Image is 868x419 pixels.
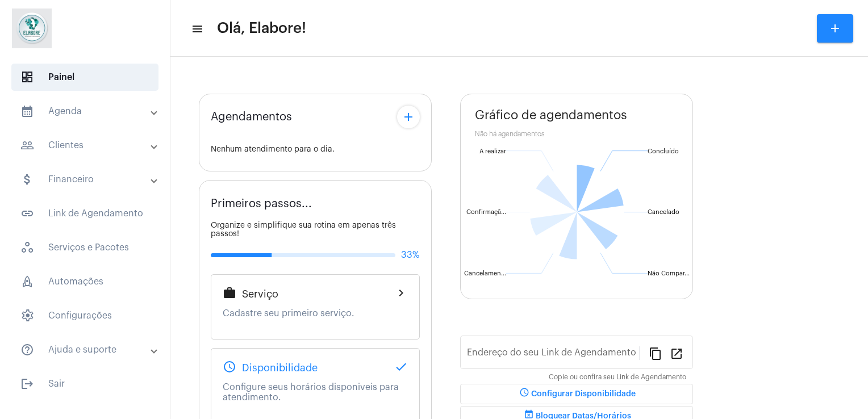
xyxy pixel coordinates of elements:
[20,309,34,322] span: sidenav icon
[20,275,34,288] span: sidenav icon
[11,64,158,91] span: Painel
[20,104,34,118] mat-icon: sidenav icon
[7,336,170,363] mat-expansion-panel-header: sidenav iconAjuda e suporte
[518,390,636,398] span: Configurar Disponibilidade
[11,200,158,227] span: Link de Agendamento
[20,139,34,152] mat-icon: sidenav icon
[401,250,420,260] span: 33%
[7,98,170,125] mat-expansion-panel-header: sidenav iconAgenda
[211,145,420,154] div: Nenhum atendimento para o dia.
[223,308,408,319] p: Cadastre seu primeiro serviço.
[648,209,679,215] text: Cancelado
[466,209,506,216] text: Confirmaçã...
[242,362,318,374] span: Disponibilidade
[479,148,506,154] text: A realizar
[20,377,34,391] mat-icon: sidenav icon
[460,384,693,404] button: Configurar Disponibilidade
[394,360,408,374] mat-icon: done
[20,173,152,186] mat-panel-title: Financeiro
[191,22,202,36] mat-icon: sidenav icon
[11,370,158,397] span: Sair
[475,108,627,122] span: Gráfico de agendamentos
[20,241,34,254] span: sidenav icon
[11,302,158,329] span: Configurações
[828,22,842,35] mat-icon: add
[464,270,506,276] text: Cancelamen...
[223,382,408,403] p: Configure seus horários disponiveis para atendimento.
[549,374,686,382] mat-hint: Copie ou confira seu Link de Agendamento
[211,198,312,210] span: Primeiros passos...
[20,207,34,220] mat-icon: sidenav icon
[223,360,236,374] mat-icon: schedule
[217,19,306,37] span: Olá, Elabore!
[648,270,690,276] text: Não Compar...
[211,221,396,238] span: Organize e simplifique sua rotina em apenas três passos!
[7,132,170,159] mat-expansion-panel-header: sidenav iconClientes
[20,343,152,357] mat-panel-title: Ajuda e suporte
[242,288,278,300] span: Serviço
[7,166,170,193] mat-expansion-panel-header: sidenav iconFinanceiro
[20,343,34,357] mat-icon: sidenav icon
[648,148,679,154] text: Concluído
[11,268,158,295] span: Automações
[394,286,408,300] mat-icon: chevron_right
[20,173,34,186] mat-icon: sidenav icon
[223,286,236,300] mat-icon: work
[649,346,662,360] mat-icon: content_copy
[402,110,415,124] mat-icon: add
[211,111,292,123] span: Agendamentos
[670,346,683,360] mat-icon: open_in_new
[9,6,55,51] img: 4c6856f8-84c7-1050-da6c-cc5081a5dbaf.jpg
[467,350,640,360] input: Link
[518,387,531,401] mat-icon: schedule
[20,104,152,118] mat-panel-title: Agenda
[20,70,34,84] span: sidenav icon
[11,234,158,261] span: Serviços e Pacotes
[20,139,152,152] mat-panel-title: Clientes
